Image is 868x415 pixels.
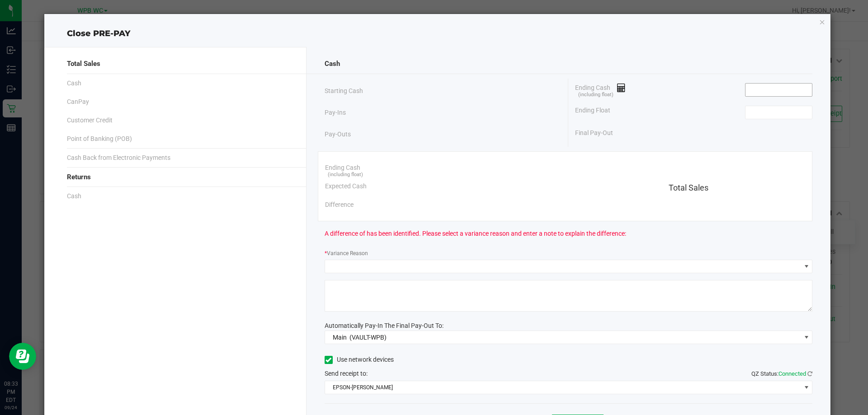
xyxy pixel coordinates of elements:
span: QZ Status: [751,370,812,377]
label: Variance Reason [325,249,368,257]
span: Ending Cash [575,83,626,97]
span: Final Pay-Out [575,128,613,138]
span: Automatically Pay-In The Final Pay-Out To: [325,322,443,329]
span: Cash [67,79,81,88]
span: Customer Credit [67,116,113,125]
span: (including float) [328,171,363,179]
span: EPSON-[PERSON_NAME] [325,381,801,394]
div: Close PRE-PAY [44,28,831,40]
span: Cash Back from Electronic Payments [67,153,170,163]
span: Pay-Outs [325,130,351,139]
span: Cash [325,59,340,69]
span: Total Sales [67,59,100,69]
span: Main [333,334,347,341]
iframe: Resource center [9,343,36,370]
span: Cash [67,191,81,201]
span: Ending Float [575,106,610,119]
span: Ending Cash [325,163,360,173]
label: Use network devices [325,355,394,364]
span: (VAULT-WPB) [349,334,387,341]
span: Starting Cash [325,86,363,96]
span: Expected Cash [325,182,367,191]
span: Send receipt to: [325,370,368,377]
span: Difference [325,200,354,210]
span: CanPay [67,97,89,107]
div: Returns [67,168,288,187]
span: A difference of has been identified. Please select a variance reason and enter a note to explain ... [325,229,626,238]
span: Point of Banking (POB) [67,134,132,144]
span: (including float) [578,91,613,99]
span: Connected [778,370,806,377]
span: Pay-Ins [325,108,346,117]
span: Total Sales [669,183,708,192]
